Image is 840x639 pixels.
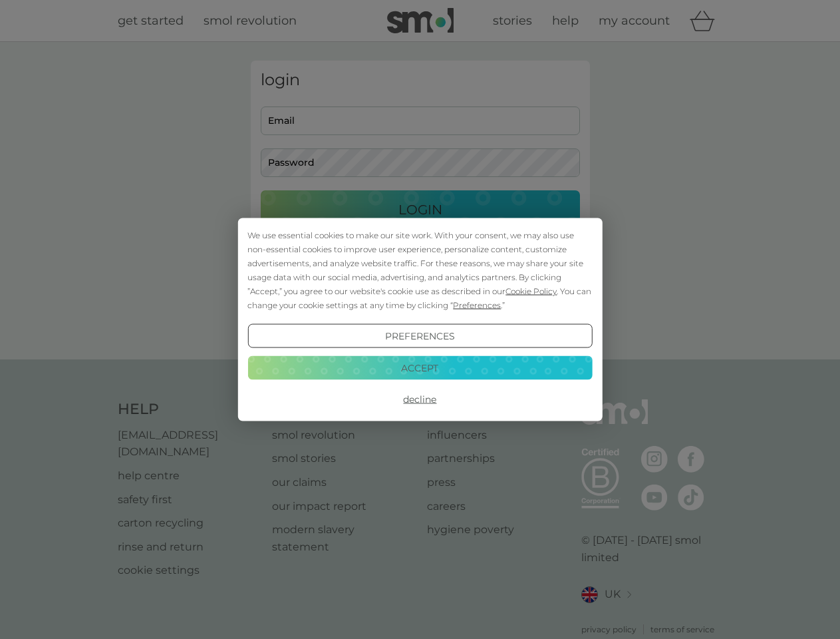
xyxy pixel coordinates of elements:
[247,228,592,312] div: We use essential cookies to make our site work. With your consent, we may also use non-essential ...
[453,300,501,310] span: Preferences
[247,387,592,411] button: Decline
[247,324,592,348] button: Preferences
[237,218,602,421] div: Cookie Consent Prompt
[247,355,592,379] button: Accept
[505,286,557,296] span: Cookie Policy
